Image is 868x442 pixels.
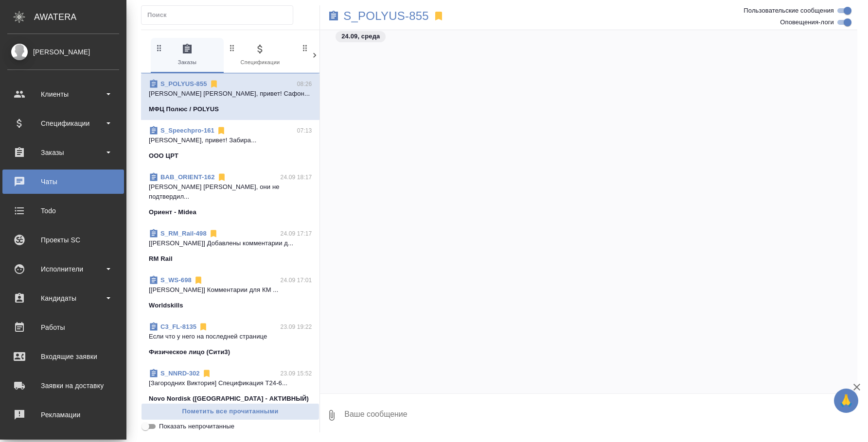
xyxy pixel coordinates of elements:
p: [PERSON_NAME], привет! Забира... [149,136,312,145]
svg: Отписаться [217,172,227,182]
a: S_NNRD-302 [160,370,200,377]
a: Проекты SC [2,228,124,252]
div: Работы [7,320,119,335]
p: [Загородних Виктория] Спецификация T24-6... [149,378,312,388]
div: Исполнители [7,262,119,276]
div: BAB_ORIENT-16224.09 18:17[PERSON_NAME] [PERSON_NAME], они не подтвердил...Ориент - Midea [141,167,319,223]
a: BAB_ORIENT-162 [160,173,215,181]
a: Заявки на доставку [2,374,124,398]
input: Поиск [147,8,293,22]
span: Заказы [155,43,220,67]
span: Клиенты [301,43,366,67]
svg: Отписаться [198,322,208,332]
a: S_RM_Rail-498 [160,230,207,237]
svg: Отписаться [209,229,218,238]
p: Ориент - Midea [149,207,196,217]
button: Пометить все прочитанными [141,403,319,420]
p: МФЦ Полюс / POLYUS [149,104,219,114]
span: Спецификации [228,43,293,67]
div: S_NNRD-30223.09 15:52[Загородних Виктория] Спецификация T24-6...Novo Nordisk ([GEOGRAPHIC_DATA] -... [141,363,319,409]
p: 24.09, среда [341,32,380,41]
div: Заказы [7,145,119,160]
a: C3_FL-8135 [160,323,196,330]
div: Todo [7,204,119,218]
p: 07:13 [297,126,312,136]
p: Если что у него на последней странице [149,332,312,341]
svg: Зажми и перетащи, чтобы поменять порядок вкладок [155,43,164,52]
p: 24.09 17:01 [281,275,312,285]
div: Рекламации [7,408,119,422]
a: S_POLYUS-855 [343,11,429,21]
a: S_WS-698 [160,276,192,284]
button: 🙏 [834,389,858,413]
span: 🙏 [838,391,854,411]
svg: Зажми и перетащи, чтобы поменять порядок вкладок [301,43,310,52]
p: 23.09 15:52 [281,369,312,378]
p: Novo Nordisk ([GEOGRAPHIC_DATA] - АКТИВНЫЙ) [149,394,309,404]
p: RM Rail [149,254,173,264]
svg: Отписаться [209,79,219,89]
a: S_POLYUS-855 [160,80,207,87]
svg: Отписаться [202,369,212,378]
span: Пользовательские сообщения [744,6,834,16]
p: OOO ЦРТ [149,151,178,161]
a: S_Speechpro-161 [160,127,214,134]
div: Спецификации [7,116,119,131]
div: Входящие заявки [7,349,119,364]
a: Входящие заявки [2,344,124,369]
div: Клиенты [7,87,119,102]
div: Чаты [7,174,119,189]
span: Показать непрочитанные [159,422,234,431]
a: Рекламации [2,403,124,427]
div: Кандидаты [7,291,119,306]
p: Физическое лицо (Сити3) [149,347,230,357]
div: [PERSON_NAME] [7,47,119,57]
svg: Отписаться [216,126,226,136]
span: Оповещения-логи [780,17,834,27]
p: [PERSON_NAME] [PERSON_NAME], привет! Сафон... [149,89,312,99]
p: 08:26 [297,79,312,89]
svg: Зажми и перетащи, чтобы поменять порядок вкладок [228,43,237,52]
svg: Отписаться [194,275,203,285]
div: S_Speechpro-16107:13[PERSON_NAME], привет! Забира...OOO ЦРТ [141,120,319,167]
a: Работы [2,315,124,340]
p: 23.09 19:22 [281,322,312,332]
p: 24.09 18:17 [281,172,312,182]
span: Пометить все прочитанными [146,406,314,417]
div: AWATERA [34,7,126,27]
p: [PERSON_NAME] [PERSON_NAME], они не подтвердил... [149,182,312,202]
div: S_RM_Rail-49824.09 17:17[[PERSON_NAME]] Добавлены комментарии д...RM Rail [141,223,319,270]
a: Чаты [2,170,124,194]
div: S_WS-69824.09 17:01[[PERSON_NAME]] Комментарии для КМ ...Worldskills [141,270,319,316]
a: Todo [2,199,124,223]
p: [[PERSON_NAME]] Комментарии для КМ ... [149,285,312,295]
div: S_POLYUS-85508:26[PERSON_NAME] [PERSON_NAME], привет! Сафон...МФЦ Полюс / POLYUS [141,73,319,120]
p: 24.09 17:17 [281,229,312,238]
div: C3_FL-813523.09 19:22Если что у него на последней страницеФизическое лицо (Сити3) [141,316,319,363]
p: [[PERSON_NAME]] Добавлены комментарии д... [149,238,312,248]
div: Проекты SC [7,233,119,247]
p: Worldskills [149,301,183,310]
div: Заявки на доставку [7,378,119,393]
